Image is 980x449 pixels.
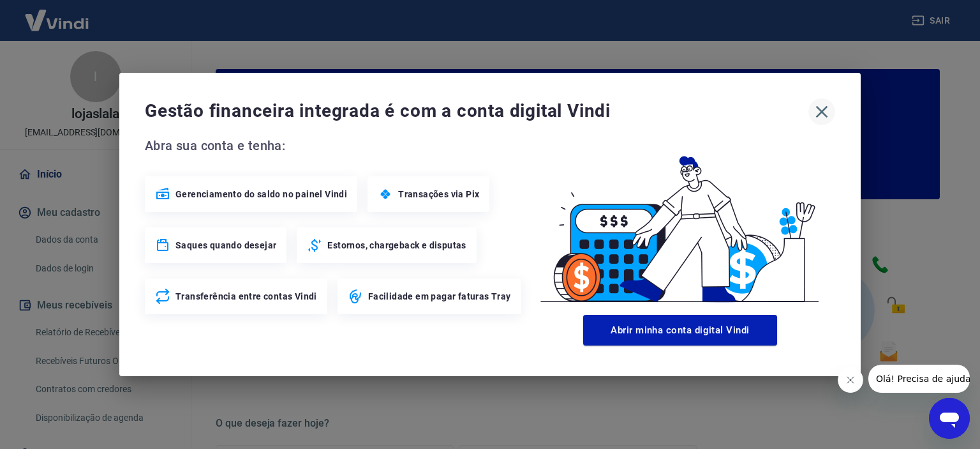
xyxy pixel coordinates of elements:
[929,398,970,439] iframe: Botão para abrir a janela de mensagens
[525,135,835,310] img: Good Billing
[175,290,317,303] span: Transferência entre contas Vindi
[868,365,970,393] iframe: Mensagem da empresa
[175,188,347,201] span: Gerenciamento do saldo no painel Vindi
[583,315,777,346] button: Abrir minha conta digital Vindi
[368,290,511,303] span: Facilidade em pagar faturas Tray
[398,188,479,201] span: Transações via Pix
[838,367,863,393] iframe: Fechar mensagem
[8,9,107,19] span: Olá! Precisa de ajuda?
[175,239,276,252] span: Saques quando desejar
[327,239,466,252] span: Estornos, chargeback e disputas
[145,98,808,124] span: Gestão financeira integrada é com a conta digital Vindi
[145,135,525,156] span: Abra sua conta e tenha:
